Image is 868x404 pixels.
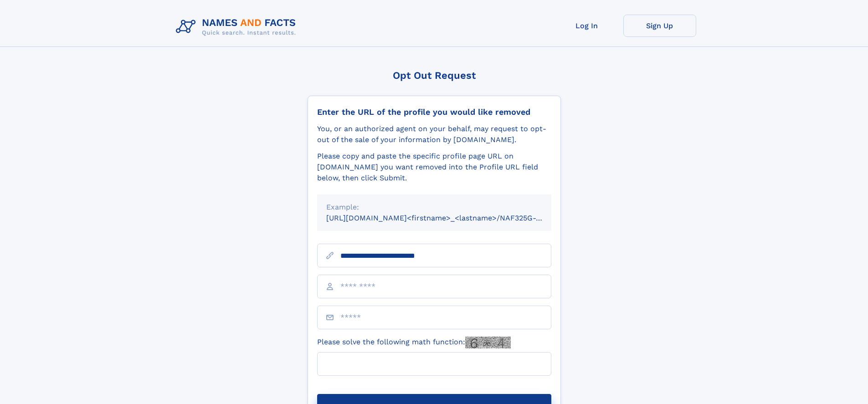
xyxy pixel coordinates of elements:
div: Please copy and paste the specific profile page URL on [DOMAIN_NAME] you want removed into the Pr... [317,151,551,184]
label: Please solve the following math function: [317,337,511,348]
div: Enter the URL of the profile you would like removed [317,107,551,117]
small: [URL][DOMAIN_NAME]<firstname>_<lastname>/NAF325G-xxxxxxxx [326,214,569,222]
img: Logo Names and Facts [172,15,303,39]
div: You, or an authorized agent on your behalf, may request to opt-out of the sale of your informatio... [317,123,551,145]
a: Sign Up [623,15,696,37]
a: Log In [550,15,623,37]
div: Example: [326,202,542,213]
div: Opt Out Request [308,70,561,81]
